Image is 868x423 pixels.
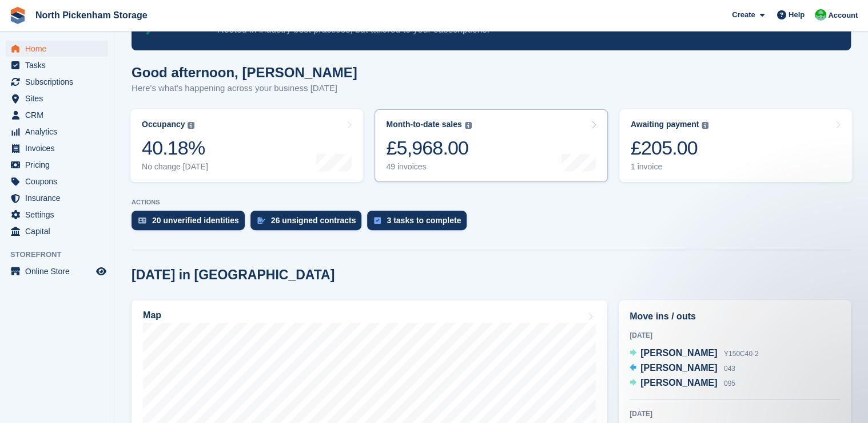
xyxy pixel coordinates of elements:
h1: Good afternoon, [PERSON_NAME] [132,65,357,80]
div: 49 invoices [386,162,471,172]
img: task-75834270c22a3079a89374b754ae025e5fb1db73e45f91037f5363f120a921f8.svg [374,217,381,224]
span: Account [828,10,858,21]
span: Invoices [25,140,94,156]
a: menu [6,223,108,239]
span: Insurance [25,190,94,206]
span: Online Store [25,263,94,279]
a: menu [6,90,108,106]
span: Subscriptions [25,74,94,90]
span: Capital [25,223,94,239]
img: verify_identity-adf6edd0f0f0b5bbfe63781bf79b02c33cf7c696d77639b501bdc392416b5a36.svg [138,217,146,224]
a: 3 tasks to complete [367,211,472,236]
div: 3 tasks to complete [387,216,461,225]
span: [PERSON_NAME] [640,378,717,388]
img: icon-info-grey-7440780725fd019a000dd9b08b2336e03edf1995a4989e88bcd33f0948082b44.svg [465,122,472,129]
span: [PERSON_NAME] [640,348,717,358]
a: menu [6,157,108,173]
span: Tasks [25,57,94,73]
span: Analytics [25,124,94,140]
a: Preview store [94,264,108,278]
span: 043 [724,365,735,373]
div: No change [DATE] [142,162,208,172]
div: 40.18% [142,136,208,160]
span: Pricing [25,157,94,173]
a: menu [6,207,108,223]
img: icon-info-grey-7440780725fd019a000dd9b08b2336e03edf1995a4989e88bcd33f0948082b44.svg [702,122,708,129]
div: [DATE] [630,330,840,341]
div: £205.00 [631,136,709,160]
a: [PERSON_NAME] Y150C40-2 [630,346,758,361]
div: Occupancy [142,120,185,129]
span: Sites [25,90,94,106]
img: contract_signature_icon-13c848040528278c33f63329250d36e43548de30e8caae1d1a13099fd9432cc5.svg [257,217,265,224]
div: 26 unsigned contracts [271,216,356,225]
a: Occupancy 40.18% No change [DATE] [130,109,363,182]
a: Month-to-date sales £5,968.00 49 invoices [375,109,607,182]
div: Awaiting payment [631,120,699,129]
span: CRM [25,107,94,123]
a: menu [6,190,108,206]
img: stora-icon-8386f47178a22dfd0bd8f6a31ec36ba5ce8667c1dd55bd0f319d3a0aa187defe.svg [9,7,26,24]
a: North Pickenham Storage [31,6,152,25]
a: menu [6,41,108,57]
a: Awaiting payment £205.00 1 invoice [619,109,852,182]
div: 20 unverified identities [152,216,239,225]
span: 095 [724,379,735,388]
a: menu [6,140,108,156]
a: menu [6,57,108,73]
a: menu [6,107,108,123]
span: Help [789,9,805,21]
a: menu [6,173,108,189]
div: [DATE] [630,409,840,419]
div: 1 invoice [631,162,709,172]
img: Chris Gulliver [815,9,826,21]
a: [PERSON_NAME] 095 [630,376,735,391]
p: ACTIONS [132,199,851,206]
a: [PERSON_NAME] 043 [630,361,735,376]
div: £5,968.00 [386,136,471,160]
span: Settings [25,207,94,223]
h2: [DATE] in [GEOGRAPHIC_DATA] [132,267,335,283]
h2: Map [143,310,161,321]
span: Y150C40-2 [724,350,759,358]
span: Create [732,9,755,21]
div: Month-to-date sales [386,120,461,129]
img: icon-info-grey-7440780725fd019a000dd9b08b2336e03edf1995a4989e88bcd33f0948082b44.svg [188,122,194,129]
a: 26 unsigned contracts [250,211,368,236]
span: Home [25,41,94,57]
span: [PERSON_NAME] [640,363,717,373]
a: 20 unverified identities [132,211,250,236]
p: Here's what's happening across your business [DATE] [132,82,357,95]
a: menu [6,124,108,140]
h2: Move ins / outs [630,310,840,323]
a: menu [6,74,108,90]
span: Coupons [25,173,94,189]
span: Storefront [10,249,114,260]
a: menu [6,263,108,279]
